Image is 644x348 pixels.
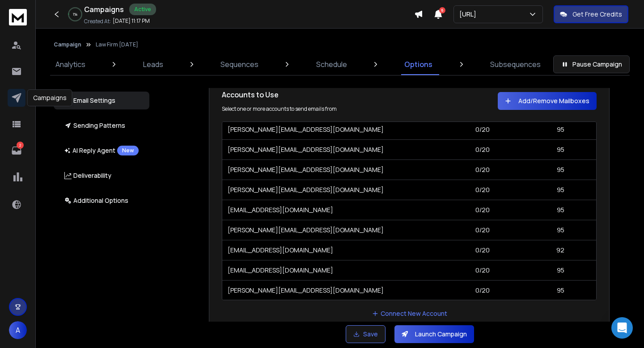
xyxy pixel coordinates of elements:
button: Add/Remove Mailboxes [498,92,597,110]
p: Email Settings [64,96,115,105]
a: 2 [8,142,25,159]
p: Subsequences [490,59,541,70]
div: Open Intercom Messenger [611,317,633,339]
a: Subsequences [485,54,546,75]
h1: Campaigns [84,4,124,15]
p: Schedule [316,59,347,70]
p: [URL] [459,10,480,19]
p: [DATE] 11:17 PM [113,17,150,25]
button: Get Free Credits [554,5,628,23]
a: Schedule [311,54,352,75]
a: Sequences [215,54,264,75]
button: Campaign [54,41,81,48]
button: A [9,321,27,339]
h1: Accounts to Use [222,89,400,100]
p: Leads [143,59,163,70]
p: Sequences [220,59,258,70]
p: Created At: [84,18,111,25]
p: 2 [17,142,24,149]
button: Pause Campaign [553,55,630,73]
img: logo [9,9,27,25]
p: Get Free Credits [572,10,622,19]
div: Campaigns [27,89,72,106]
a: Analytics [50,54,91,75]
p: Analytics [55,59,85,70]
p: Options [404,59,432,70]
a: Options [399,54,438,75]
a: Leads [138,54,169,75]
span: 6 [439,7,445,13]
p: Law Firm [DATE] [96,41,138,48]
div: Active [129,4,156,15]
p: 1 % [73,12,77,17]
button: Email Settings [54,92,149,109]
